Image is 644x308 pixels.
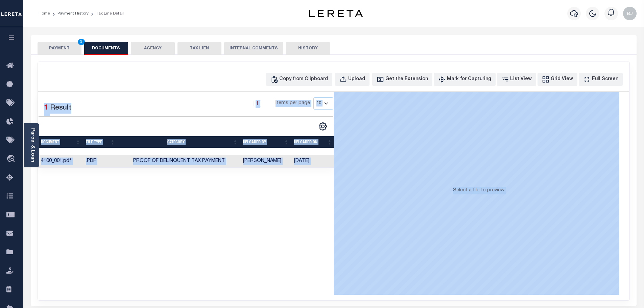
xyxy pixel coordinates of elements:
[335,73,369,86] button: Upload
[6,155,17,164] i: travel_explore
[453,188,504,193] span: Select a file to preview
[224,42,283,55] button: INTERNAL COMMENTS
[276,100,310,107] span: Items per page
[177,42,221,55] button: TAX LIEN
[286,42,330,55] button: HISTORY
[84,42,128,55] button: DOCUMENTS
[291,136,335,148] th: UPLOADED ON: activate to sort column ascending
[240,136,291,148] th: UPLOADED BY: activate to sort column ascending
[434,73,496,86] button: Mark for Capturing
[89,10,124,17] li: Tax Line Detail
[372,73,432,86] button: Get the Extension
[240,155,291,168] td: [PERSON_NAME]
[118,136,240,148] th: CATEGORY: activate to sort column ascending
[538,73,577,86] button: Grid View
[30,128,35,162] a: Parcel & Loan
[133,159,225,163] span: Proof of Delinquent Tax Payment
[309,10,363,17] img: logo-dark.svg
[447,76,491,83] div: Mark for Capturing
[266,73,332,86] button: Copy from Clipboard
[291,155,335,168] td: [DATE]
[39,11,50,16] a: Home
[348,76,365,83] div: Upload
[551,76,573,83] div: Grid View
[78,39,85,45] span: 3
[623,7,637,20] img: svg+xml;base64,PHN2ZyB4bWxucz0iaHR0cDovL3d3dy53My5vcmcvMjAwMC9zdmciIHBvaW50ZXItZXZlbnRzPSJub25lIi...
[38,42,81,55] button: PAYMENT
[44,104,48,112] span: 1
[83,155,118,168] td: .PDF
[385,76,428,83] div: Get the Extension
[510,76,532,83] div: List View
[38,155,83,168] td: 4100_001.pdf
[592,76,618,83] div: Full Screen
[57,11,89,16] a: Payment History
[131,42,175,55] button: AGENCY
[497,73,536,86] button: List View
[38,136,83,148] th: Document: activate to sort column ascending
[83,136,118,148] th: FILE TYPE: activate to sort column ascending
[279,76,328,83] div: Copy from Clipboard
[50,103,71,114] label: Result
[579,73,623,86] button: Full Screen
[254,100,261,107] a: 1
